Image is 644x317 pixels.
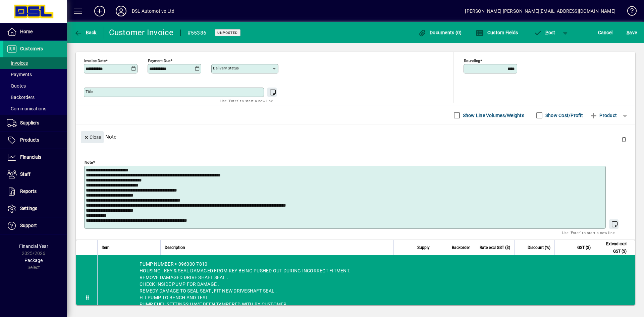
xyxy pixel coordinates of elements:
a: Products [3,132,67,149]
a: Invoices [3,57,67,69]
a: Settings [3,200,67,217]
span: Quotes [7,83,26,89]
span: Close [84,132,101,143]
div: [PERSON_NAME] [PERSON_NAME][EMAIL_ADDRESS][DOMAIN_NAME] [465,6,615,16]
a: Communications [3,103,67,114]
span: Backorders [7,95,35,100]
span: Back [74,30,97,35]
button: Close [81,131,104,143]
span: Settings [20,206,37,211]
mat-label: Rounding [464,58,480,63]
a: Backorders [3,92,67,103]
mat-label: Payment due [148,58,170,63]
span: Support [20,223,37,228]
span: Package [24,258,43,263]
button: Post [530,27,559,39]
span: Cancel [598,27,613,38]
span: S [627,30,629,35]
button: Delete [616,131,632,147]
span: ave [627,27,637,38]
mat-hint: Use 'Enter' to start a new line [562,229,615,236]
div: #55386 [187,28,207,38]
a: Financials [3,149,67,166]
mat-label: Delivery status [213,66,239,70]
a: Suppliers [3,115,67,131]
span: P [545,30,548,35]
div: Customer Invoice [109,27,174,38]
a: Quotes [3,80,67,92]
button: Profile [110,5,132,17]
a: Home [3,23,67,40]
app-page-header-button: Close [79,134,105,140]
mat-hint: Use 'Enter' to start a new line [220,97,273,105]
span: Item [102,244,110,251]
label: Show Line Volumes/Weights [462,112,524,119]
mat-label: Title [86,89,93,94]
span: Documents (0) [418,30,462,35]
button: Cancel [596,27,614,39]
button: Custom Fields [474,27,520,39]
a: Knowledge Base [622,1,636,23]
a: Reports [3,183,67,200]
span: Supply [417,244,430,251]
span: Products [20,137,39,143]
span: Custom Fields [476,30,518,35]
div: DSL Automotive Ltd [132,6,174,16]
mat-label: Invoice date [84,58,106,63]
a: Staff [3,166,67,183]
button: Save [625,27,639,39]
div: Note [76,124,635,149]
app-page-header-button: Delete [616,136,632,142]
span: Discount (%) [528,244,550,251]
span: Reports [20,189,37,194]
span: Unposted [217,31,238,35]
span: Staff [20,171,31,177]
mat-label: Note [85,160,93,165]
span: Customers [20,46,43,51]
label: Show Cost/Profit [544,112,583,119]
a: Payments [3,69,67,80]
button: Product [586,109,620,121]
span: Home [20,29,33,34]
span: Invoices [7,60,28,66]
a: Support [3,217,67,234]
span: Financials [20,154,41,160]
span: Payments [7,72,32,77]
button: Add [89,5,110,17]
span: GST ($) [577,244,591,251]
span: Description [165,244,185,251]
span: Backorder [452,244,470,251]
button: Documents (0) [417,27,464,39]
span: ost [534,30,555,35]
span: Extend excl GST ($) [599,240,627,255]
app-page-header-button: Back [67,27,104,39]
span: Financial Year [19,244,48,249]
span: Rate excl GST ($) [480,244,510,251]
span: Communications [7,106,46,111]
span: Product [590,110,617,121]
button: Back [72,27,98,39]
span: Suppliers [20,120,39,125]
